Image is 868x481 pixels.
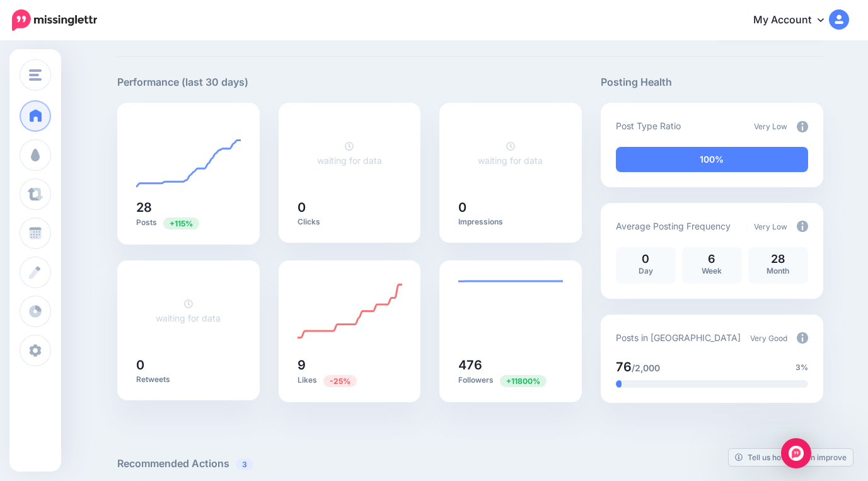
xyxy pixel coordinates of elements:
[12,9,97,31] img: Missinglettr
[298,201,402,214] h5: 0
[117,456,823,472] h5: Recommended Actions
[458,374,563,386] p: Followers
[622,253,669,265] p: 0
[755,253,802,265] p: 28
[458,359,563,371] h5: 476
[754,122,787,131] span: Very Low
[458,217,563,227] p: Impressions
[616,119,681,133] p: Post Type Ratio
[616,330,741,345] p: Posts in [GEOGRAPHIC_DATA]
[702,266,722,275] span: Week
[136,374,241,385] p: Retweets
[163,217,199,229] span: Previous period: 13
[616,359,632,374] span: 76
[797,221,808,232] img: info-circle-grey.png
[639,266,653,275] span: Day
[796,361,808,374] span: 3%
[797,121,808,132] img: info-circle-grey.png
[298,217,402,227] p: Clicks
[136,217,241,229] p: Posts
[601,74,823,90] h5: Posting Health
[136,201,241,214] h5: 28
[323,375,357,387] span: Previous period: 12
[754,222,787,231] span: Very Low
[136,359,241,371] h5: 0
[729,449,853,466] a: Tell us how we can improve
[688,253,736,265] p: 6
[797,332,808,344] img: info-circle-grey.png
[236,458,253,470] span: 3
[317,141,382,166] a: waiting for data
[616,380,622,388] div: 3% of your posts in the last 30 days have been from Drip Campaigns
[616,147,808,172] div: 100% of your posts in the last 30 days have been from Drip Campaigns
[616,219,731,233] p: Average Posting Frequency
[632,362,660,373] span: /2,000
[500,375,547,387] span: Previous period: 4
[117,74,248,90] h5: Performance (last 30 days)
[750,333,787,343] span: Very Good
[298,359,402,371] h5: 9
[29,69,42,81] img: menu.png
[478,141,543,166] a: waiting for data
[156,298,221,323] a: waiting for data
[781,438,811,468] div: Open Intercom Messenger
[458,201,563,214] h5: 0
[298,374,402,386] p: Likes
[767,266,789,275] span: Month
[741,5,849,36] a: My Account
